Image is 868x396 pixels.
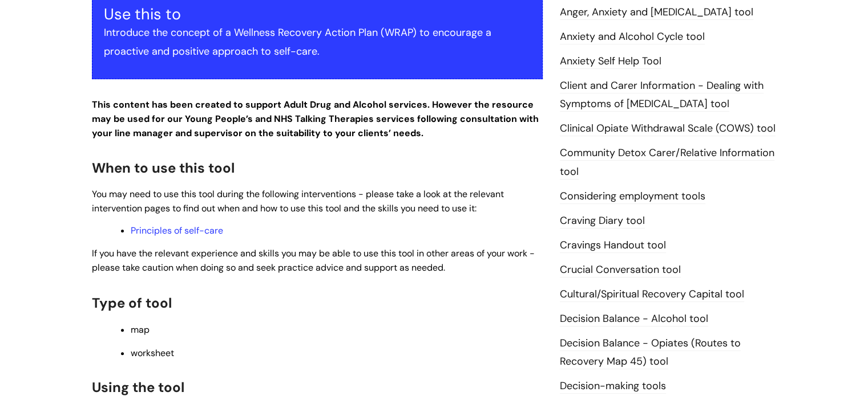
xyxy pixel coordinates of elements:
a: Community Detox Carer/Relative Information tool [560,146,774,179]
span: Type of tool [92,294,172,312]
p: Introduce the concept of a Wellness Recovery Action Plan (WRAP) to encourage a proactive and posi... [104,23,531,60]
a: Clinical Opiate Withdrawal Scale (COWS) tool [560,121,776,136]
a: Crucial Conversation tool [560,263,681,277]
span: worksheet [131,347,174,359]
a: Cravings Handout tool [560,238,666,253]
span: Using the tool [92,378,184,396]
a: Decision-making tools [560,379,666,394]
a: Anxiety Self Help Tool [560,54,661,69]
a: Decision Balance - Opiates (Routes to Recovery Map 45) tool [560,336,741,369]
a: Craving Diary tool [560,214,645,228]
a: Considering employment tools [560,189,705,204]
a: Anger, Anxiety and [MEDICAL_DATA] tool [560,5,753,20]
a: Decision Balance - Alcohol tool [560,312,708,326]
a: Principles of self-care [131,224,223,236]
span: When to use this tool [92,159,235,177]
span: You may need to use this tool during the following interventions - please take a look at the rele... [92,188,504,214]
a: Cultural/Spiritual Recovery Capital tool [560,287,744,302]
span: If you have the relevant experience and skills you may be able to use this tool in other areas of... [92,247,535,273]
a: Client and Carer Information - Dealing with Symptoms of [MEDICAL_DATA] tool [560,79,764,112]
span: map [131,324,150,336]
a: Anxiety and Alcohol Cycle tool [560,30,705,44]
h3: Use this to [104,5,531,23]
strong: This content has been created to support Adult Drug and Alcohol services. However the resource ma... [92,99,539,139]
